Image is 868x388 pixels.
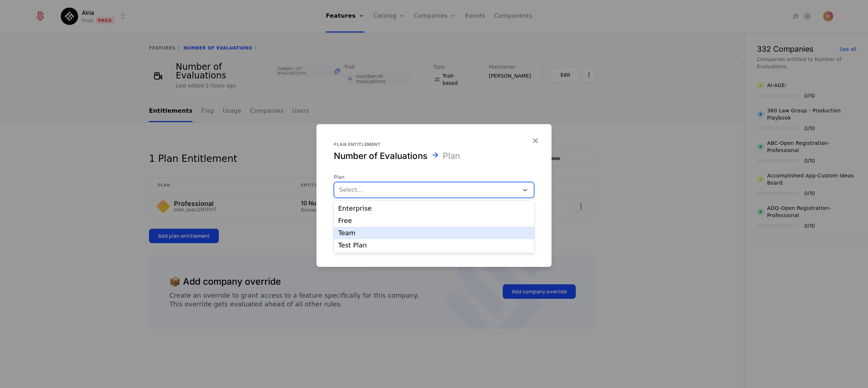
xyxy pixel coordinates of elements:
span: Plan [334,173,534,181]
div: Enterprise [338,205,530,212]
div: Team [338,230,530,236]
div: Number of Evaluations [334,150,427,162]
div: Free [338,217,530,224]
div: Plan [443,150,460,162]
div: Plan entitlement [334,142,534,147]
div: Test Plan [338,242,530,249]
